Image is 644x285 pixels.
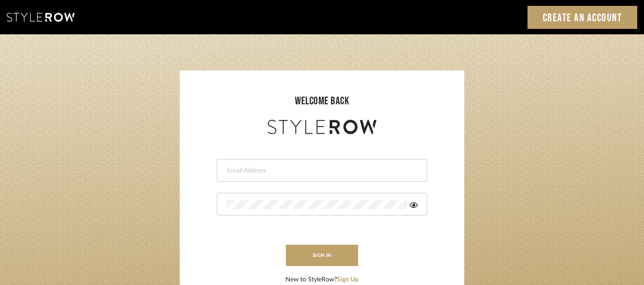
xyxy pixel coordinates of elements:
button: sign in [286,245,358,266]
input: Email Address [226,166,415,175]
div: New to StyleRow? [285,275,359,285]
a: Create an Account [527,6,638,29]
div: welcome back [189,93,455,109]
button: Sign Up [337,275,359,285]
